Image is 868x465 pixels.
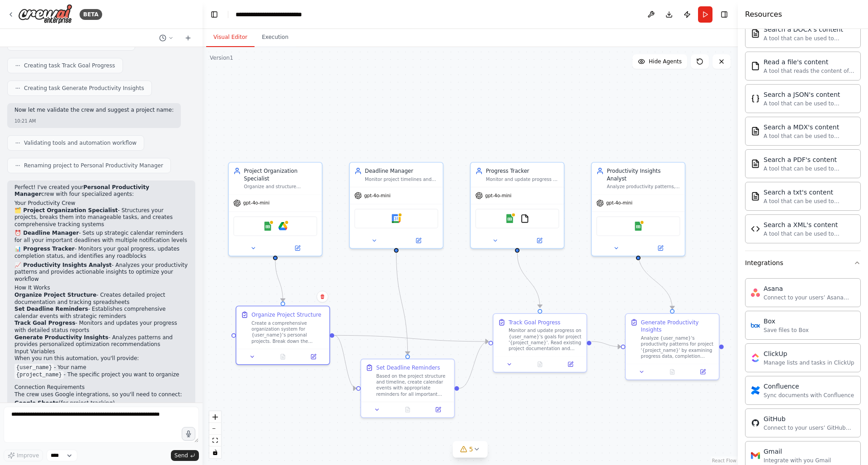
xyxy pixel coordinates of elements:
li: - Establishes comprehensive calendar events with strategic reminders [14,306,188,320]
button: Hide left sidebar [208,8,221,21]
img: Confluence [751,386,760,395]
p: Perfect! I've created your crew with four specialized agents: [14,184,188,198]
div: Create a comprehensive organization system for {user_name}'s personal projects. Break down the pr... [251,320,325,344]
div: 10:21 AM [14,118,174,124]
a: React Flow attribution [712,458,736,463]
img: ClickUp [751,353,760,362]
button: No output available [524,360,556,369]
button: zoom in [209,411,221,423]
strong: Set Deadline Reminders [14,306,88,312]
g: Edge from de5cb4fa-1394-4bd2-9961-77e47d60e05b to 80363e39-683a-477e-ab46-826b849084e5 [634,253,676,309]
h2: Connection Requirements [14,384,188,391]
div: Sync documents with Confluence [764,392,854,399]
div: Read a file's content [764,57,855,66]
button: Open in side panel [425,405,451,414]
div: Monitor and update progress on personal goals by reading existing project data, tracking mileston... [486,176,559,182]
div: A tool that can be used to semantic search a query from a DOCX's content. [764,35,855,42]
div: Organize Project Structure [251,311,321,318]
div: Search a PDF's content [764,155,855,164]
g: Edge from 60e0b9e0-2169-4437-ab4a-04d08d709fb7 to 3217022b-9b2e-4808-a158-9c6f785a8f24 [272,260,287,301]
button: Integrations [745,251,861,275]
div: Asana [764,284,855,293]
div: Track Goal Progress [509,318,561,326]
button: fit view [209,435,221,446]
span: Creating task Generate Productivity Insights [24,85,144,92]
button: 5 [453,441,488,458]
button: Open in side panel [397,236,440,245]
span: 5 [469,445,473,454]
img: JSONSearchTool [751,94,760,103]
h4: Resources [745,9,782,20]
img: Box [751,321,760,330]
div: Search a txt's content [764,188,855,197]
p: - Analyzes your productivity patterns and provides actionable insights to optimize your workflow [14,262,188,283]
strong: ⏰ Deadline Manager [14,230,79,236]
nav: breadcrumb [236,10,327,19]
p: When you run this automation, you'll provide: [14,355,188,362]
img: Google Calendar [392,214,401,223]
div: A tool that reads the content of a file. To use this tool, provide a 'file_path' parameter with t... [764,67,855,75]
li: - Analyzes patterns and provides personalized optimization recommendations [14,334,188,348]
button: Hide Agents [632,54,687,69]
div: Progress Tracker [486,167,559,175]
div: Manage lists and tasks in ClickUp [764,359,854,366]
img: Logo [18,4,72,24]
button: toggle interactivity [209,446,221,458]
div: A tool that can be used to semantic search a query from a PDF's content. [764,165,855,172]
button: No output available [392,405,424,414]
h2: Your Productivity Crew [14,200,188,207]
button: Open in side panel [690,367,716,376]
strong: 🗂️ Project Organization Specialist [14,207,118,214]
strong: 📈 Productivity Insights Analyst [14,262,112,268]
button: Improve [4,450,43,461]
button: Execution [255,28,296,47]
code: {project_name} [14,371,64,379]
button: Open in side panel [639,244,682,253]
div: Project Organization Specialist [244,167,317,182]
div: Set Deadline Reminders [376,364,440,371]
div: A tool that can be used to semantic search a query from a JSON's content. [764,100,855,107]
strong: Personal Productivity Manager [14,184,149,198]
div: Gmail [764,447,831,456]
div: Version 1 [210,54,233,62]
div: Generate Productivity InsightsAnalyze {user_name}'s productivity patterns for project '{project_n... [625,313,719,380]
div: Connect to your users’ GitHub accounts [764,424,855,432]
button: Hide right sidebar [718,8,731,21]
span: Improve [17,452,39,459]
div: ClickUp [764,349,854,358]
button: Open in side panel [518,236,561,245]
g: Edge from 43129eb9-4955-4645-af97-d63df577bd8f to 80363e39-683a-477e-ab46-826b849084e5 [591,338,621,351]
li: - Creates detailed project documentation and tracking spreadsheets [14,292,188,306]
div: Search a JSON's content [764,90,855,99]
img: Asana [751,288,760,297]
div: Productivity Insights AnalystAnalyze productivity patterns, identify trends in goal achievement, ... [591,162,685,256]
div: Analyze productivity patterns, identify trends in goal achievement, and generate actionable insig... [607,184,680,190]
div: Progress TrackerMonitor and update progress on personal goals by reading existing project data, t... [470,162,565,249]
div: Integrate with you Gmail [764,457,831,464]
div: Set Deadline RemindersBased on the project structure and timeline, create calendar events with ap... [360,359,455,418]
button: Delete node [316,291,328,303]
strong: Google Sheets [14,400,59,406]
div: Monitor and update progress on {user_name}'s goals for project '{project_name}'. Read existing pr... [509,327,582,352]
div: Monitor project timelines and create calendar events with reminders for important deadlines, ensu... [365,176,438,182]
img: Gmail [751,451,760,460]
div: A tool that can be used to semantic search a query from a txt's content. [764,198,855,205]
div: Track Goal ProgressMonitor and update progress on {user_name}'s goals for project '{project_name}... [493,313,587,372]
button: No output available [656,367,689,376]
li: - Monitors and updates your progress with detailed status reports [14,320,188,334]
button: zoom out [209,423,221,435]
div: Confluence [764,382,854,391]
strong: 📊 Progress Tracker [14,246,75,252]
div: React Flow controls [209,411,221,458]
div: Search a XML's content [764,220,855,229]
img: FileReadTool [751,62,760,71]
div: Productivity Insights Analyst [607,167,680,182]
div: GitHub [764,414,855,423]
img: Google Drive [278,222,288,231]
span: Send [175,452,188,459]
div: A tool that can be used to semantic search a query from a MDX's content. [764,133,855,140]
span: Hide Agents [649,58,682,65]
p: Now let me validate the crew and suggest a project name: [14,107,174,114]
button: No output available [267,352,299,361]
img: PDFSearchTool [751,159,760,168]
